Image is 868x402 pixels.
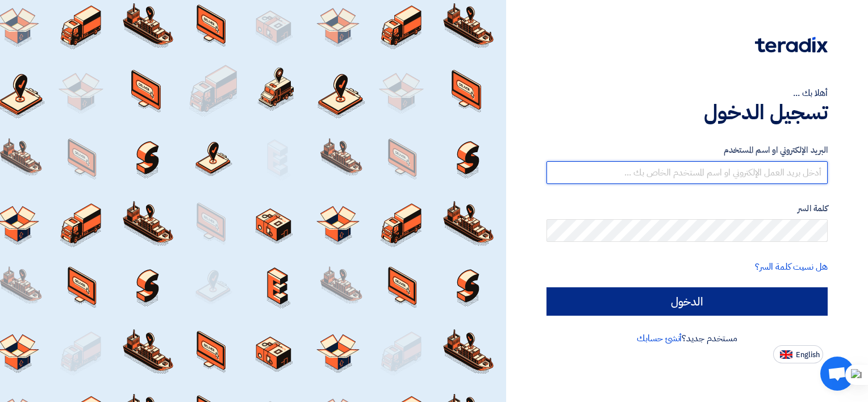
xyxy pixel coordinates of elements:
label: كلمة السر [546,202,828,215]
div: Open chat [820,357,854,391]
div: مستخدم جديد؟ [546,332,828,345]
span: English [796,351,820,359]
img: en-US.png [780,350,792,359]
a: أنشئ حسابك [637,332,682,345]
label: البريد الإلكتروني او اسم المستخدم [546,144,828,157]
input: أدخل بريد العمل الإلكتروني او اسم المستخدم الخاص بك ... [546,161,828,184]
a: هل نسيت كلمة السر؟ [755,260,828,274]
button: English [773,345,823,363]
h1: تسجيل الدخول [546,100,828,125]
img: Teradix logo [755,37,828,53]
div: أهلا بك ... [546,86,828,100]
input: الدخول [546,287,828,316]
